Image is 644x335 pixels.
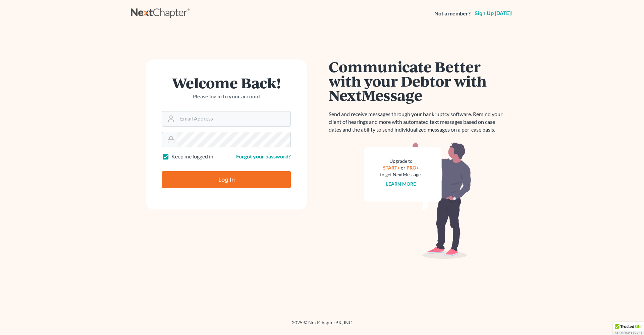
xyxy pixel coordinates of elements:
[401,165,406,171] span: or
[329,110,506,134] p: Send and receive messages through your bankruptcy software. Remind your client of hearings and mo...
[383,165,400,171] a: START+
[364,142,471,259] img: nextmessage_bg-59042aed3d76b12b5cd301f8e5b87938c9018125f34e5fa2b7a6b67550977c72.svg
[162,93,291,100] p: Please log in to your account
[162,171,291,188] input: Log In
[473,11,513,16] a: Sign up [DATE]!
[380,158,422,164] div: Upgrade to
[171,153,213,160] label: Keep me logged in
[407,165,419,171] a: PRO+
[613,322,644,335] div: TrustedSite Certified
[329,59,506,102] h1: Communicate Better with your Debtor with NextMessage
[434,10,471,17] strong: Not a member?
[131,319,513,331] div: 2025 © NextChapterBK, INC
[236,153,291,159] a: Forgot your password?
[162,76,291,90] h1: Welcome Back!
[386,181,416,187] a: Learn more
[177,111,290,126] input: Email Address
[380,171,422,178] div: to get NextMessage.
